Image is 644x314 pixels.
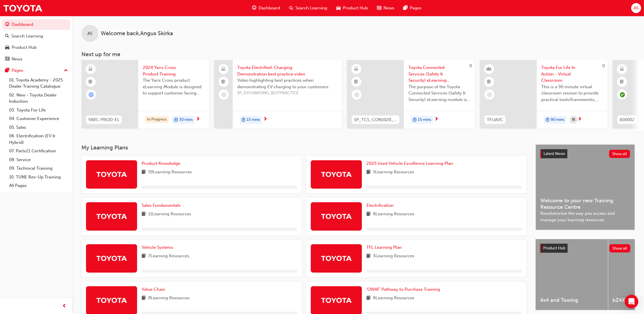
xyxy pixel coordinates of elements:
[89,78,93,86] span: booktick-icon
[2,31,70,41] a: Search Learning
[625,295,638,308] div: Open Intercom Messenger
[372,2,399,14] a: news-iconNews
[88,117,119,123] span: YARC-PROD-EL
[81,60,209,128] a: YARC-PROD-EL2024 Yaris Cross Product TrainingThe Yaris Cross product eLearning Module is designed...
[487,78,491,86] span: booktick-icon
[347,60,475,128] a: 0SP_TCS_CON1020_VDToyota Connected Services (Safety & Security) eLearning moduleThe purpose of th...
[366,160,455,167] a: 2025 Used Vehicle Excellence Learning Plan
[242,116,246,124] span: duration-icon
[332,2,372,14] a: car-iconProduct Hub
[142,244,175,251] a: Vehicle Systems
[540,244,630,253] a: Product HubShow all
[2,54,70,64] a: News
[541,84,603,103] span: This is a 90 minute virtual classroom session to provide practical tools/frameworks, behaviours a...
[12,67,23,74] div: Pages
[143,64,205,77] span: 2024 Yaris Cross Product Training
[366,203,394,208] span: Electrification
[487,117,503,123] span: TFLIAVC
[321,253,352,263] img: Trak
[148,295,190,302] span: 8 Learning Resources
[7,164,70,173] a: 09. Technical Training
[343,5,368,11] span: Product Hub
[142,203,181,208] span: Sales Fundamentals
[259,5,280,11] span: Dashboard
[480,60,608,128] a: 0TFLIAVCToyota For Life In Action - Virtual ClassroomThis is a 90 minute virtual classroom sessio...
[142,202,183,209] a: Sales Fundamentals
[88,30,93,37] span: AS
[383,5,394,11] span: News
[540,297,603,304] span: 4x4 and Towing
[263,117,267,122] span: next-icon
[12,56,22,62] div: News
[469,63,472,68] span: 0
[5,22,9,27] span: guage-icon
[354,117,397,123] span: SP_TCS_CON1020_VD
[366,286,442,293] a: 'OWAF' Pathway to Purchase Training
[2,18,70,65] button: DashboardSearch LearningProduct HubNews
[408,64,470,84] span: Toyota Connected Services (Safety & Security) eLearning module
[403,5,408,12] span: pages-icon
[354,92,359,97] span: learningRecordVerb_NONE-icon
[410,5,421,11] span: Pages
[544,151,565,156] span: Latest News
[7,155,70,164] a: 08. Service
[434,117,439,122] span: next-icon
[64,67,68,74] span: up-icon
[536,239,608,310] a: 4x4 and Towing
[540,210,630,223] span: Revolutionise the way you access and manage your learning resources.
[142,160,182,167] a: Product Knowledge
[5,34,9,39] span: search-icon
[142,253,146,260] span: book-icon
[7,132,70,147] a: 06. Electrification (EV & Hybrid)
[142,287,165,292] span: Value Chain
[546,116,549,124] span: duration-icon
[96,211,127,221] img: Trak
[96,169,127,179] img: Trak
[237,90,337,96] span: SP_EVCHARGING_BESTPRACTICE
[418,117,431,123] span: 15 mins
[96,253,127,263] img: Trak
[7,76,70,91] a: 01. Toyota Academy - 2025 Dealer Training Catalogue
[366,169,371,176] span: book-icon
[3,2,43,14] img: Trak
[7,173,70,182] a: 10. TUNE Rev-Up Training
[96,295,127,305] img: Trak
[62,303,67,310] span: prev-icon
[373,253,414,260] span: 3 Learning Resources
[2,65,70,76] button: Pages
[487,66,491,73] span: learningResourceType_INSTRUCTOR_LED-icon
[321,295,352,305] img: Trak
[631,3,641,13] button: AS
[148,253,189,260] span: 7 Learning Resources
[2,19,70,30] a: Dashboard
[145,116,169,123] div: In Progress
[142,211,146,218] span: book-icon
[373,211,414,218] span: 8 Learning Resources
[247,2,285,14] a: guage-iconDashboard
[142,286,167,293] a: Value Chain
[366,245,402,250] span: TFL Learning Plan
[5,57,9,62] span: news-icon
[620,66,624,73] span: learningResourceType_ELEARNING-icon
[336,5,341,12] span: car-icon
[7,114,70,123] a: 04. Customer Experience
[5,68,9,73] span: pages-icon
[620,78,624,86] span: booktick-icon
[101,30,173,37] span: Welcome back , Angus Skirka
[540,197,630,210] span: Welcome to your new Training Resource Centre
[5,45,9,50] span: car-icon
[354,78,358,86] span: booktick-icon
[2,42,70,53] a: Product Hub
[373,169,414,176] span: 5 Learning Resources
[373,295,414,302] span: 8 Learning Resources
[399,2,426,14] a: pages-iconPages
[551,117,564,123] span: 90 mins
[321,169,352,179] img: Trak
[142,169,146,176] span: book-icon
[247,117,260,123] span: 15 mins
[366,295,371,302] span: book-icon
[7,106,70,115] a: 03. Toyota For Life
[354,66,358,73] span: learningResourceType_ELEARNING-icon
[174,116,178,124] span: duration-icon
[609,244,631,252] button: Show all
